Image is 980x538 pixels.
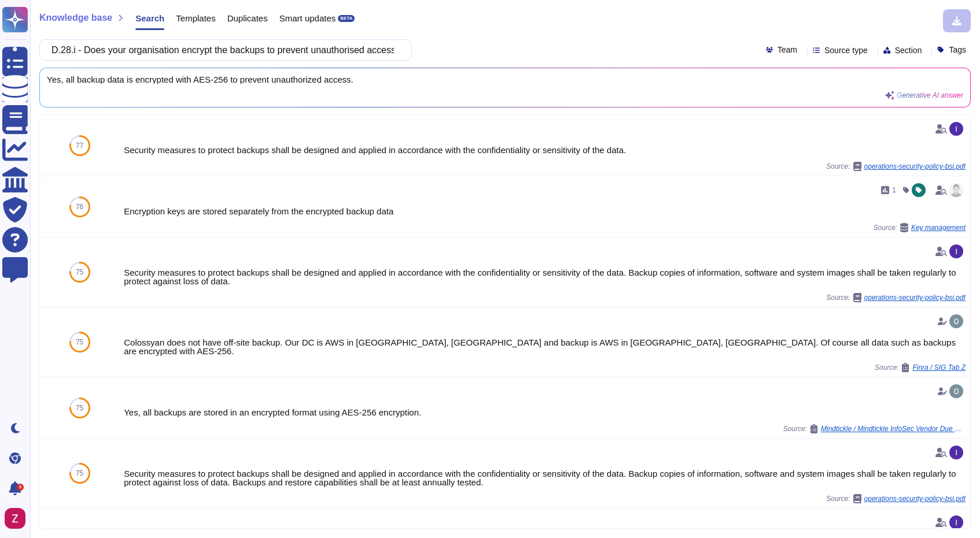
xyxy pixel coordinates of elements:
span: 77 [76,142,83,149]
img: user [5,508,25,529]
span: Source: [826,162,966,171]
span: Finra / SIG Tab Z [912,364,966,371]
img: user [949,515,963,529]
span: 76 [76,203,83,210]
img: user [949,446,963,459]
span: Knowledge base [39,13,112,23]
span: Yes, all backup data is encrypted with AES-256 to prevent unauthorized access. [47,75,963,84]
span: Duplicates [227,14,268,23]
img: user [949,314,963,328]
span: Source: [783,424,966,433]
span: Section [895,46,922,54]
span: Smart updates [279,14,336,23]
div: 3 [17,484,24,491]
input: Search a question or template... [46,40,400,60]
span: 1 [892,187,896,194]
span: Source: [875,363,966,372]
span: operations-security-policy-bsi.pdf [864,163,966,170]
span: Tags [949,46,966,54]
div: Colossyan does not have off-site backup. Our DC is AWS in [GEOGRAPHIC_DATA], [GEOGRAPHIC_DATA] an... [124,338,966,355]
div: Yes, all backups are stored in an encrypted format using AES-256 encryption. [124,408,966,417]
span: Source: [826,293,966,302]
div: Security measures to protect backups shall be designed and applied in accordance with the confide... [124,469,966,487]
span: Source: [874,223,966,232]
span: 75 [76,269,83,276]
span: Templates [176,14,215,23]
span: Mindtickle / Mindtickle InfoSec Vendor Due Diligence Questionnaire (1) [821,425,966,432]
span: operations-security-policy-bsi.pdf [864,294,966,301]
div: BETA [338,15,355,22]
span: Source type [824,46,868,54]
img: user [949,384,963,398]
span: Search [135,14,164,23]
span: Key management [911,224,966,231]
img: user [949,122,963,136]
button: user [2,506,34,531]
div: Security measures to protect backups shall be designed and applied in accordance with the confide... [124,268,966,285]
span: Generative AI answer [897,92,963,99]
span: 75 [76,339,83,346]
span: operations-security-policy-bsi.pdf [864,495,966,502]
div: Security measures to protect backups shall be designed and applied in accordance with the confide... [124,146,966,154]
span: Source: [826,494,966,503]
span: 75 [76,405,83,411]
span: 75 [76,470,83,477]
img: user [949,183,963,197]
img: user [949,244,963,258]
span: Team [778,46,797,54]
div: Encryption keys are stored separately from the encrypted backup data [124,207,966,216]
